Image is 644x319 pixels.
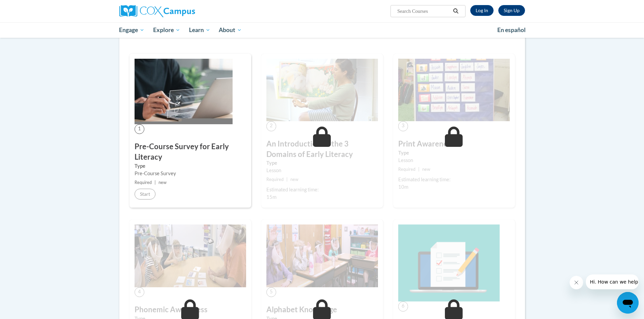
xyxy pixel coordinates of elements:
span: About [219,26,242,34]
img: Cox Campus [119,5,195,17]
label: Type [135,162,246,170]
button: Search [451,7,461,15]
span: new [159,180,167,185]
h3: Pre-Course Survey for Early Literacy [135,141,246,162]
a: Register [498,5,525,16]
a: Learn [185,22,215,38]
span: 3 [398,121,408,131]
img: Course Image [135,59,233,124]
div: Pre-Course Survey [135,170,246,177]
span: 4 [135,287,144,297]
span: Hi. How can we help? [4,5,55,10]
label: Type [266,159,378,167]
span: 10m [398,184,408,190]
div: Main menu [109,22,535,38]
img: Course Image [266,224,378,287]
a: En español [493,23,530,37]
iframe: Message from company [586,274,639,289]
span: Learn [189,26,210,34]
span: new [290,177,299,182]
h3: Phonemic Awareness [135,304,246,315]
h3: Print Awareness [398,139,510,149]
img: Course Image [135,224,246,287]
span: Explore [153,26,180,34]
span: | [154,180,156,185]
span: new [422,167,430,172]
a: Cox Campus [119,5,248,17]
iframe: Button to launch messaging window [617,292,639,314]
a: Log In [470,5,494,16]
img: Course Image [266,59,378,122]
span: | [286,177,288,182]
span: 5 [266,287,276,297]
span: | [418,167,420,172]
img: Course Image [398,224,500,301]
a: Engage [115,22,149,38]
iframe: Close message [570,276,583,289]
div: Estimated learning time: [266,186,378,193]
h3: An Introduction to the 3 Domains of Early Literacy [266,139,378,160]
span: 6 [398,301,408,311]
span: Required [135,180,152,185]
span: Required [266,177,284,182]
span: Required [398,167,415,172]
label: Type [398,149,510,157]
div: Lesson [398,157,510,164]
span: 1 [135,124,144,134]
a: About [214,22,246,38]
img: Course Image [398,59,510,122]
span: En español [497,26,526,33]
input: Search Courses [397,7,451,15]
h3: Alphabet Knowledge [266,304,378,315]
div: Estimated learning time: [398,176,510,183]
span: 2 [266,121,276,131]
span: Engage [119,26,144,34]
button: Start [135,189,156,200]
div: Lesson [266,167,378,174]
a: Explore [149,22,185,38]
span: 15m [266,194,277,200]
